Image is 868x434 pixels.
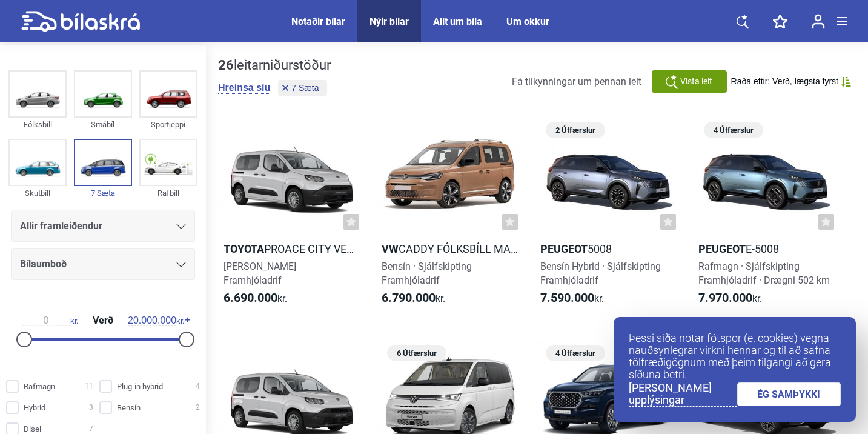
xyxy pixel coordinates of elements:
span: Raða eftir: Verð, lægsta fyrst [731,76,838,87]
div: Smábíl [74,118,132,132]
div: Sportjeppi [139,118,197,132]
button: 7 Sæta [278,80,327,96]
span: kr. [128,315,184,326]
div: Rafbíll [139,186,197,200]
a: Allt um bíla [433,16,482,27]
div: Skutbíll [8,186,67,200]
span: 4 [196,380,200,393]
b: Peugeot [698,242,746,255]
span: kr. [382,291,445,305]
span: Vista leit [680,75,712,88]
h2: 5008 [535,242,682,256]
span: Verð [90,316,116,326]
span: 4 Útfærslur [710,122,757,138]
span: Fá tilkynningar um þennan leit [512,76,641,87]
p: Þessi síða notar fótspor (e. cookies) vegna nauðsynlegrar virkni hennar og til að safna tölfræðig... [629,332,841,381]
h2: e-5008 [693,242,840,256]
span: Bensín [117,401,141,414]
span: Allir framleiðendur [20,218,102,235]
div: leitarniðurstöður [218,58,331,73]
b: 7.590.000 [540,290,594,305]
div: Fólksbíll [8,118,67,132]
a: ToyotaProace City Verso Langur[PERSON_NAME]Framhjóladrif6.690.000kr. [218,118,365,316]
span: kr. [22,315,78,326]
div: 7 Sæta [74,186,132,200]
b: 7.970.000 [698,290,752,305]
b: VW [382,242,399,255]
span: kr. [224,291,287,305]
span: 2 [196,401,200,414]
span: Bílaumboð [20,256,67,273]
a: Um okkur [506,16,549,27]
span: kr. [698,291,762,305]
b: Peugeot [540,242,588,255]
a: Nýir bílar [369,16,409,27]
span: 4 Útfærslur [552,345,599,361]
span: Bensín Hybrid · Sjálfskipting Framhjóladrif [540,261,661,286]
img: user-login.svg [812,14,825,29]
a: ÉG SAMÞYKKI [737,382,841,406]
a: 4 ÚtfærslurPeugeote-5008Rafmagn · SjálfskiptingFramhjóladrif · Drægni 502 km7.970.000kr. [693,118,840,316]
h2: Proace City Verso Langur [218,242,365,256]
span: 6 Útfærslur [393,345,440,361]
span: 7 Sæta [291,84,319,92]
span: 11 [85,380,93,393]
b: 26 [218,58,234,73]
b: Toyota [224,242,264,255]
span: Rafmagn · Sjálfskipting Framhjóladrif · Drægni 502 km [698,261,830,286]
a: Notaðir bílar [291,16,345,27]
button: Raða eftir: Verð, lægsta fyrst [731,76,851,87]
span: 2 Útfærslur [552,122,599,138]
span: Bensín · Sjálfskipting Framhjóladrif [382,261,472,286]
b: 6.790.000 [382,290,436,305]
span: Rafmagn [24,380,55,393]
a: VWCaddy fólksbíll MaxiBensín · SjálfskiptingFramhjóladrif6.790.000kr. [376,118,523,316]
button: Hreinsa síu [218,82,270,94]
span: kr. [540,291,604,305]
span: Hybrid [24,401,45,414]
span: [PERSON_NAME] Framhjóladrif [224,261,296,286]
span: Plug-in hybrid [117,380,163,393]
b: 6.690.000 [224,290,277,305]
h2: Caddy fólksbíll Maxi [376,242,523,256]
a: 2 ÚtfærslurPeugeot5008Bensín Hybrid · SjálfskiptingFramhjóladrif7.590.000kr. [535,118,682,316]
a: [PERSON_NAME] upplýsingar [629,382,737,407]
span: 3 [89,401,93,414]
